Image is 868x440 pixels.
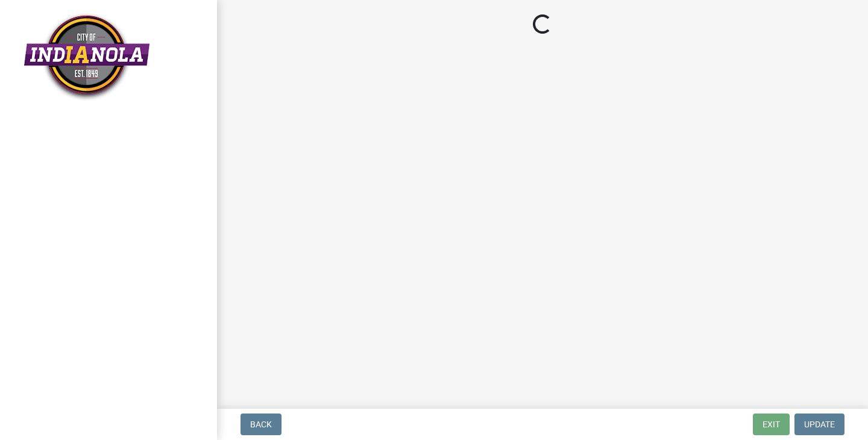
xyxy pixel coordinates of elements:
[804,420,835,429] span: Update
[241,414,281,435] button: Back
[250,420,272,429] span: Back
[24,13,149,101] img: City of Indianola, Iowa
[753,414,790,435] button: Exit
[794,414,844,435] button: Update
